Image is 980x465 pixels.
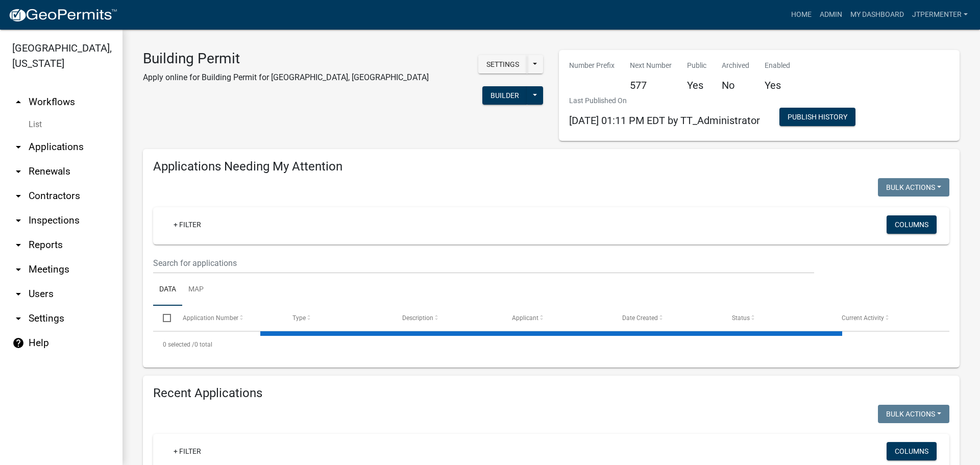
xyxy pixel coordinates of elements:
[153,306,173,330] datatable-header-cell: Select
[173,306,282,330] datatable-header-cell: Application Number
[908,5,972,25] a: jtpermenter
[687,79,706,91] h5: Yes
[12,239,24,251] i: arrow_drop_down
[622,314,658,322] span: Date Created
[153,386,949,401] h4: Recent Applications
[292,314,306,322] span: Type
[630,79,672,91] h5: 577
[787,5,816,25] a: Home
[722,79,749,91] h5: No
[165,215,209,234] a: + Filter
[12,263,24,276] i: arrow_drop_down
[816,5,846,25] a: Admin
[153,332,949,357] div: 0 total
[12,214,24,227] i: arrow_drop_down
[765,60,790,71] p: Enabled
[502,306,612,330] datatable-header-cell: Applicant
[482,86,527,105] button: Builder
[402,314,433,322] span: Description
[393,306,502,330] datatable-header-cell: Description
[722,306,832,330] datatable-header-cell: Status
[569,95,760,106] p: Last Published On
[165,442,209,460] a: + Filter
[765,79,790,91] h5: Yes
[283,306,393,330] datatable-header-cell: Type
[887,442,937,460] button: Columns
[153,253,814,274] input: Search for applications
[612,306,722,330] datatable-header-cell: Date Created
[732,314,750,322] span: Status
[846,5,908,25] a: My Dashboard
[12,141,24,153] i: arrow_drop_down
[12,312,24,325] i: arrow_drop_down
[478,55,527,74] button: Settings
[153,159,949,174] h4: Applications Needing My Attention
[12,288,24,300] i: arrow_drop_down
[878,405,949,423] button: Bulk Actions
[12,337,24,349] i: help
[722,60,749,71] p: Archived
[832,306,942,330] datatable-header-cell: Current Activity
[12,96,24,108] i: arrow_drop_up
[143,71,429,84] p: Apply online for Building Permit for [GEOGRAPHIC_DATA], [GEOGRAPHIC_DATA]
[153,274,182,306] a: Data
[183,314,238,322] span: Application Number
[143,50,429,67] h3: Building Permit
[687,60,706,71] p: Public
[779,114,855,122] wm-modal-confirm: Workflow Publish History
[182,274,210,306] a: Map
[12,190,24,202] i: arrow_drop_down
[630,60,672,71] p: Next Number
[163,341,194,348] span: 0 selected /
[512,314,538,322] span: Applicant
[878,178,949,197] button: Bulk Actions
[12,165,24,178] i: arrow_drop_down
[842,314,884,322] span: Current Activity
[887,215,937,234] button: Columns
[569,114,760,127] span: [DATE] 01:11 PM EDT by TT_Administrator
[779,108,855,126] button: Publish History
[569,60,615,71] p: Number Prefix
